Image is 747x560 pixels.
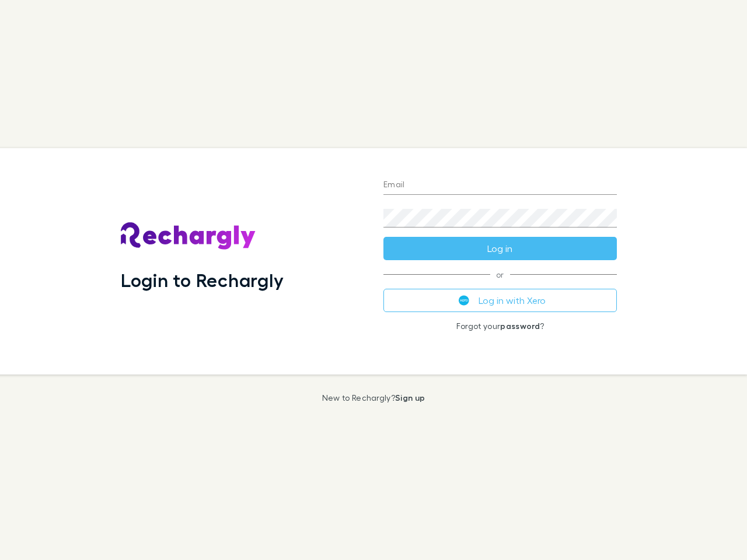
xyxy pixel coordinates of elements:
button: Log in with Xero [383,289,617,312]
span: or [383,274,617,275]
p: Forgot your ? [383,321,617,331]
a: password [500,321,540,331]
img: Rechargly's Logo [121,222,256,250]
p: New to Rechargly? [322,393,425,402]
button: Log in [383,237,617,260]
a: Sign up [395,393,425,402]
h1: Login to Rechargly [121,269,284,291]
img: Xero's logo [459,295,469,306]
